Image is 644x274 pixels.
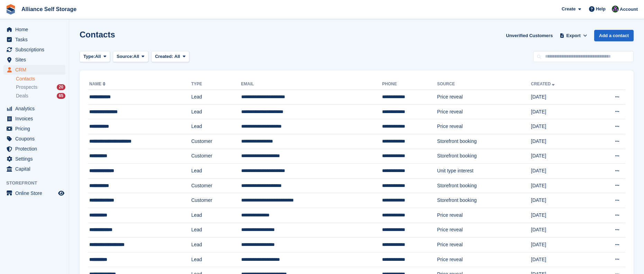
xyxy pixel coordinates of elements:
[57,93,65,99] div: 65
[562,6,575,12] span: Create
[191,104,241,119] td: Lead
[620,6,638,13] span: Account
[437,79,531,90] th: Source
[3,124,65,134] a: menu
[174,54,180,59] span: All
[531,104,591,119] td: [DATE]
[566,32,581,39] span: Export
[437,238,531,252] td: Price reveal
[437,149,531,164] td: Storefront booking
[15,65,57,75] span: CRM
[3,25,65,34] a: menu
[531,90,591,105] td: [DATE]
[191,149,241,164] td: Customer
[16,92,65,100] a: Deals 65
[15,144,57,154] span: Protection
[191,119,241,134] td: Lead
[191,208,241,223] td: Lead
[3,154,65,164] a: menu
[3,55,65,65] a: menu
[531,164,591,179] td: [DATE]
[191,134,241,149] td: Customer
[437,164,531,179] td: Unit type interest
[558,30,589,41] button: Export
[3,65,65,75] a: menu
[57,84,65,90] div: 20
[191,223,241,238] td: Lead
[437,134,531,149] td: Storefront booking
[15,104,57,113] span: Analytics
[437,178,531,193] td: Storefront booking
[191,252,241,267] td: Lead
[83,53,95,60] span: Type:
[191,164,241,179] td: Lead
[95,53,101,60] span: All
[437,223,531,238] td: Price reveal
[241,79,382,90] th: Email
[16,84,37,91] span: Prospects
[437,90,531,105] td: Price reveal
[437,193,531,208] td: Storefront booking
[6,4,16,15] img: stora-icon-8386f47178a22dfd0bd8f6a31ec36ba5ce8667c1dd55bd0f319d3a0aa187defe.svg
[531,252,591,267] td: [DATE]
[3,164,65,174] a: menu
[6,180,69,187] span: Storefront
[151,51,189,62] button: Created: All
[19,3,79,15] a: Alliance Self Storage
[437,208,531,223] td: Price reveal
[16,93,28,99] span: Deals
[612,6,619,12] img: Romilly Norton
[3,45,65,54] a: menu
[15,45,57,54] span: Subscriptions
[15,154,57,164] span: Settings
[191,178,241,193] td: Customer
[15,35,57,44] span: Tasks
[437,252,531,267] td: Price reveal
[134,53,139,60] span: All
[3,144,65,154] a: menu
[531,238,591,252] td: [DATE]
[57,189,65,197] a: Preview store
[3,104,65,113] a: menu
[437,119,531,134] td: Price reveal
[191,193,241,208] td: Customer
[15,55,57,65] span: Sites
[531,208,591,223] td: [DATE]
[191,238,241,252] td: Lead
[113,51,148,62] button: Source: All
[531,149,591,164] td: [DATE]
[15,25,57,34] span: Home
[3,35,65,44] a: menu
[15,164,57,174] span: Capital
[531,82,556,86] a: Created
[382,79,437,90] th: Phone
[596,6,606,12] span: Help
[15,114,57,123] span: Invoices
[155,54,173,59] span: Created:
[437,104,531,119] td: Price reveal
[531,134,591,149] td: [DATE]
[15,124,57,134] span: Pricing
[15,134,57,144] span: Coupons
[15,188,57,198] span: Online Store
[3,134,65,144] a: menu
[531,223,591,238] td: [DATE]
[3,188,65,198] a: menu
[117,53,133,60] span: Source:
[531,119,591,134] td: [DATE]
[594,30,634,41] a: Add a contact
[531,178,591,193] td: [DATE]
[80,30,115,39] h1: Contacts
[16,76,65,82] a: Contacts
[3,114,65,123] a: menu
[89,82,107,86] a: Name
[531,193,591,208] td: [DATE]
[191,90,241,105] td: Lead
[503,30,555,41] a: Unverified Customers
[191,79,241,90] th: Type
[16,84,65,91] a: Prospects 20
[80,51,110,62] button: Type: All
